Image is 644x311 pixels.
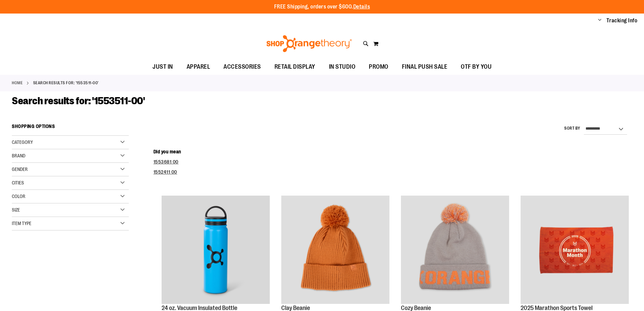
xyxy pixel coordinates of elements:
span: Cities [12,180,24,185]
div: Category [12,136,129,149]
a: Clay Beanie [281,196,389,305]
span: Color [12,194,25,199]
div: Brand [12,149,129,163]
img: Shop Orangetheory [265,35,353,52]
span: IN STUDIO [329,59,356,74]
div: Gender [12,163,129,176]
span: PROMO [369,59,388,74]
strong: Shopping Options [12,120,129,136]
a: Tracking Info [606,17,638,24]
a: JUST IN [146,59,180,75]
a: APPAREL [180,59,217,75]
div: Cities [12,176,129,190]
a: RETAIL DISPLAY [268,59,322,75]
span: FINAL PUSH SALE [402,59,448,74]
a: OTF BY YOU [454,59,498,75]
p: FREE Shipping, orders over $600. [274,3,370,11]
a: Home [12,80,23,86]
span: RETAIL DISPLAY [275,59,315,74]
span: ACCESSORIES [223,59,261,74]
dt: Did you mean [153,148,632,155]
div: Item Type [12,217,129,230]
a: 1552411 00 [153,169,177,175]
a: 1553681 00 [153,159,178,164]
a: FINAL PUSH SALE [395,59,454,75]
div: Size [12,203,129,217]
span: Category [12,139,33,145]
span: Search results for: '1553511-00' [12,95,145,107]
span: Item Type [12,221,31,226]
a: 24 oz. Vacuum Insulated Bottle [162,196,270,305]
a: Main view of OTF Cozy Scarf Grey [401,196,509,305]
span: Brand [12,153,25,158]
strong: Search results for: '1553511-00' [33,80,99,86]
button: Account menu [598,17,601,24]
span: Gender [12,166,28,172]
img: 2025 Marathon Sports Towel [521,196,629,304]
span: OTF BY YOU [461,59,492,74]
label: Sort By [564,126,580,131]
a: IN STUDIO [322,59,362,75]
span: Size [12,207,20,213]
span: APPAREL [187,59,210,74]
div: Color [12,190,129,203]
a: 2025 Marathon Sports Towel [521,196,629,305]
a: PROMO [362,59,395,75]
img: 24 oz. Vacuum Insulated Bottle [162,196,270,304]
a: ACCESSORIES [217,59,268,75]
img: Main view of OTF Cozy Scarf Grey [401,196,509,304]
a: Details [353,4,370,10]
span: JUST IN [152,59,173,74]
img: Clay Beanie [281,196,389,304]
